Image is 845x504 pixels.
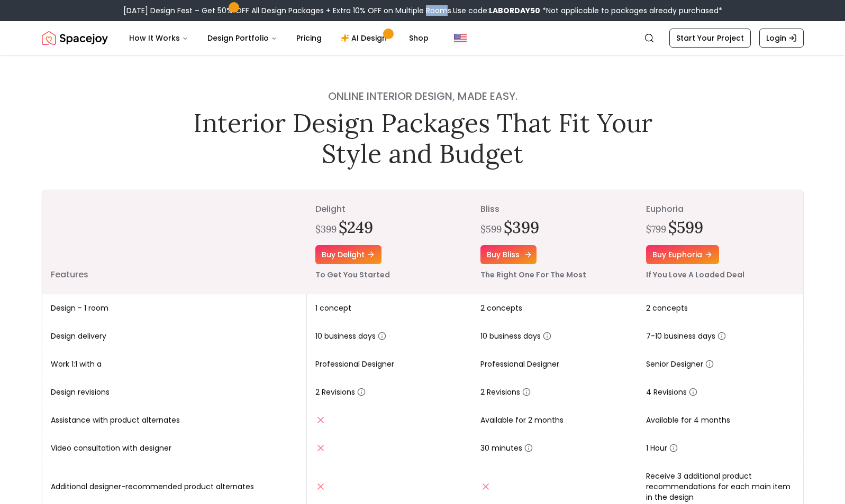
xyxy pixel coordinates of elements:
[480,222,502,237] div: $599
[646,203,795,216] p: euphoria
[42,294,307,322] td: Design - 1 room
[480,303,522,313] span: 2 concepts
[453,5,540,16] span: Use code:
[42,27,108,49] img: Spacejoy Logo
[123,5,722,16] div: [DATE] Design Fest – Get 50% OFF All Design Packages + Extra 10% OFF on Multiple Rooms.
[480,245,537,264] a: Buy bliss
[42,27,108,49] a: Spacejoy
[121,27,197,49] button: How It Works
[646,303,688,313] span: 2 concepts
[315,387,366,397] span: 2 Revisions
[288,27,330,49] a: Pricing
[480,443,533,453] span: 30 minutes
[668,218,703,237] h2: $599
[315,245,381,264] a: Buy delight
[339,218,373,237] h2: $249
[42,322,307,350] td: Design delivery
[315,203,464,216] p: delight
[646,222,666,237] div: $799
[646,443,678,453] span: 1 Hour
[480,203,629,216] p: bliss
[504,218,539,237] h2: $399
[199,27,286,49] button: Design Portfolio
[42,350,307,378] td: Work 1:1 with a
[186,108,660,169] h1: Interior Design Packages That Fit Your Style and Budget
[42,406,307,434] td: Assistance with product alternates
[638,406,803,434] td: Available for 4 months
[480,387,531,397] span: 2 Revisions
[315,331,386,341] span: 10 business days
[646,359,714,369] span: Senior Designer
[186,89,660,104] h4: Online interior design, made easy.
[646,245,719,264] a: Buy euphoria
[42,378,307,406] td: Design revisions
[401,27,437,49] a: Shop
[42,190,307,294] th: Features
[42,21,804,55] nav: Global
[472,406,638,434] td: Available for 2 months
[540,5,722,16] span: *Not applicable to packages already purchased*
[480,331,551,341] span: 10 business days
[646,269,744,280] small: If You Love A Loaded Deal
[315,269,390,280] small: To Get You Started
[332,27,398,49] a: AI Design
[669,29,751,48] a: Start Your Project
[489,5,540,16] b: LABORDAY50
[42,434,307,462] td: Video consultation with designer
[646,331,726,341] span: 7-10 business days
[315,359,394,369] span: Professional Designer
[454,32,467,44] img: United States
[480,359,559,369] span: Professional Designer
[480,269,586,280] small: The Right One For The Most
[315,303,351,313] span: 1 concept
[121,27,437,49] nav: Main
[315,222,337,237] div: $399
[646,387,697,397] span: 4 Revisions
[759,29,804,48] a: Login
